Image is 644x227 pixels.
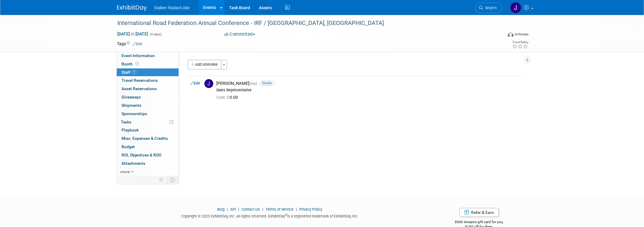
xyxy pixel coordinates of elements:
[225,207,229,212] span: |
[117,126,179,134] a: Playbook
[261,207,265,212] span: |
[512,41,528,44] div: Event Rating
[121,70,136,75] span: Staff
[154,5,190,10] span: Stalker Radar/Lidar
[121,53,155,58] span: Event Information
[117,118,179,126] a: Tasks
[117,5,147,11] img: ExhibitDay
[514,32,528,37] div: In-Person
[117,212,422,219] div: Copyright © 2025 ExhibitDay, Inc. All rights reserved. ExhibitDay is a registered trademark of Ex...
[121,136,168,141] span: Misc. Expenses & Credits
[117,85,179,93] a: Asset Reservations
[217,207,225,212] a: Blog
[467,31,528,40] div: Event Format
[121,62,140,66] span: Booth
[249,81,257,86] span: (me)
[266,207,293,212] a: Terms of Service
[475,3,502,13] a: Search
[204,79,213,88] img: J.jpg
[121,111,147,116] span: Sponsorships
[121,86,157,91] span: Asset Reservations
[132,70,136,74] span: 1
[117,159,179,167] a: Attachments
[115,18,493,29] div: International Road Federation Annual Conference - IRF / [GEOGRAPHIC_DATA], [GEOGRAPHIC_DATA]
[121,161,145,166] span: Attachments
[260,81,274,85] span: Onsite
[117,31,148,37] span: [DATE] [DATE]
[121,78,158,83] span: Travel Reservations
[230,207,236,212] a: API
[117,151,179,159] a: ROI, Objectives & ROO
[188,60,221,69] button: Add Attendee
[222,31,258,37] button: Committed
[121,120,131,124] span: Tasks
[190,81,200,85] a: Edit
[299,207,322,212] a: Privacy Policy
[121,144,135,149] span: Budget
[510,2,521,13] img: John Kestel
[117,134,179,143] a: Misc. Expenses & Credits
[167,176,179,184] td: Toggle Event Tabs
[121,103,141,108] span: Shipments
[120,169,130,174] span: more
[216,95,240,100] span: 0.00
[117,60,179,68] a: Booth
[121,128,139,132] span: Playbook
[117,41,142,47] td: Tags
[285,213,287,217] sup: ®
[117,52,179,60] a: Event Information
[117,76,179,84] a: Travel Reservations
[156,176,167,184] td: Personalize Event Tab Strip
[121,95,141,99] span: Giveaways
[117,93,179,101] a: Giveaways
[117,101,179,109] a: Shipments
[117,168,179,176] a: more
[483,6,497,10] span: Search
[508,32,514,37] img: Format-Inperson.png
[130,32,135,36] span: to
[117,110,179,118] a: Sponsorships
[149,32,162,36] span: (4 days)
[241,207,260,212] a: Contact Us
[216,88,520,93] div: Sales Representative
[216,95,230,100] span: Cost: $
[117,68,179,76] a: Staff1
[294,207,298,212] span: |
[121,153,161,157] span: ROI, Objectives & ROO
[134,62,140,66] span: Booth not reserved yet
[237,207,241,212] span: |
[132,42,142,46] a: Edit
[460,208,499,217] a: Refer & Earn
[216,81,520,86] div: [PERSON_NAME]
[117,143,179,151] a: Budget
